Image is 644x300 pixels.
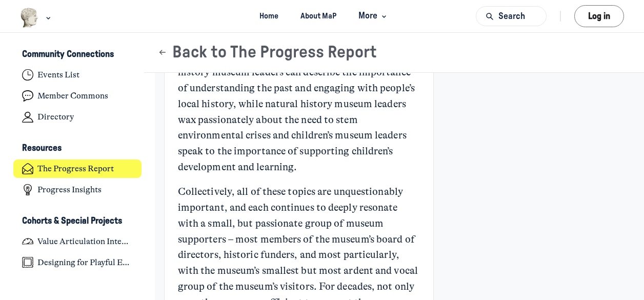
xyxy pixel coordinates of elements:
[13,212,142,230] button: Cohorts & Special ProjectsCollapse space
[13,253,142,272] a: Designing for Playful Engagement
[13,87,142,106] a: Member Commons
[37,70,79,80] h4: Events List
[22,143,62,154] h3: Resources
[37,257,133,268] h4: Designing for Playful Engagement
[13,108,142,127] a: Directory
[13,140,142,157] button: ResourcesCollapse space
[13,159,142,178] a: The Progress Report
[37,112,74,122] h4: Directory
[574,5,624,27] button: Log in
[37,236,133,247] h4: Value Articulation Intensive (Cultural Leadership Lab)
[157,43,377,63] button: Back to The Progress Report
[476,6,547,26] button: Search
[37,164,114,174] h4: The Progress Report
[292,7,346,26] a: About MaP
[144,33,644,73] header: Page Header
[22,49,114,60] h3: Community Connections
[251,7,288,26] a: Home
[37,91,108,101] h4: Member Commons
[20,8,39,28] img: Museums as Progress logo
[13,46,142,64] button: Community ConnectionsCollapse space
[37,185,102,195] h4: Progress Insights
[13,66,142,85] a: Events List
[13,181,142,199] a: Progress Insights
[358,9,389,23] span: More
[22,216,122,227] h3: Cohorts & Special Projects
[13,232,142,251] a: Value Articulation Intensive (Cultural Leadership Lab)
[20,7,53,29] button: Museums as Progress logo
[350,7,393,26] button: More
